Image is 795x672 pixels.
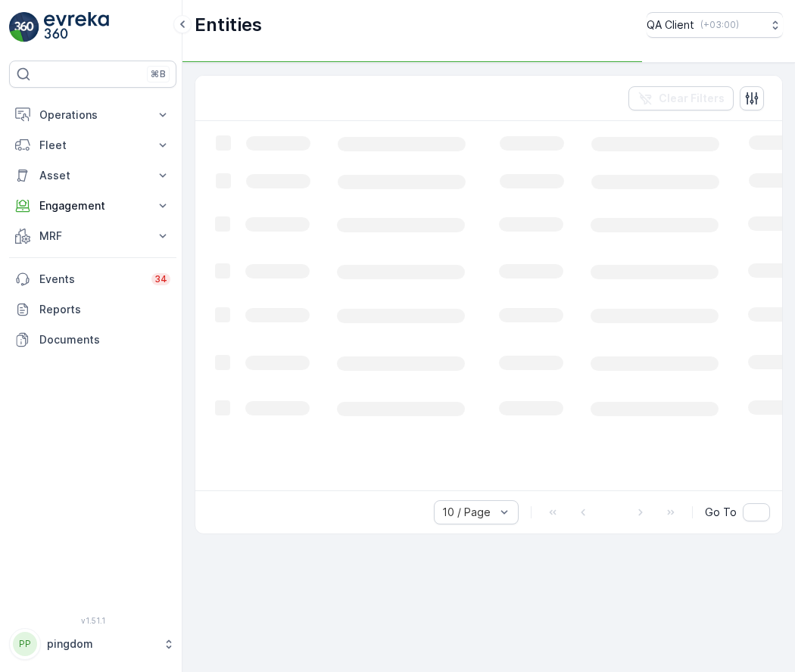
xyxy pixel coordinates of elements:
[9,325,176,355] a: Documents
[9,191,176,221] button: Engagement
[13,632,37,656] div: PP
[39,198,146,213] p: Engagement
[659,91,725,106] p: Clear Filters
[705,505,737,520] span: Go To
[39,107,146,123] p: Operations
[39,138,146,153] p: Fleet
[9,294,176,325] a: Reports
[9,221,176,251] button: MRF
[39,302,170,317] p: Reports
[39,229,146,244] p: MRF
[39,168,146,183] p: Asset
[195,13,262,37] p: Entities
[628,86,734,110] button: Clear Filters
[9,12,39,42] img: logo
[700,19,739,31] p: ( +03:00 )
[9,264,176,294] a: Events34
[9,628,176,660] button: PPpingdom
[9,130,176,160] button: Fleet
[647,12,783,38] button: QA Client(+03:00)
[647,17,694,33] p: QA Client
[9,160,176,191] button: Asset
[44,12,109,42] img: logo_light-DOdMpM7g.png
[47,636,155,652] p: pingdom
[9,100,176,130] button: Operations
[154,273,167,285] p: 34
[9,616,176,625] span: v 1.51.1
[39,272,142,287] p: Events
[39,332,170,347] p: Documents
[151,68,166,80] p: ⌘B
